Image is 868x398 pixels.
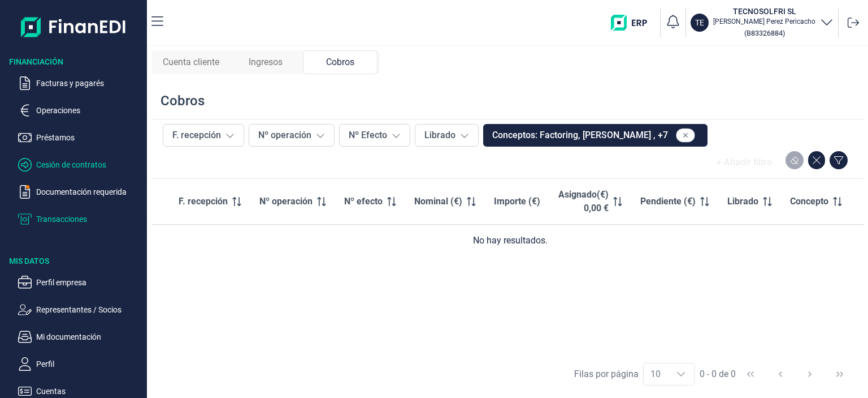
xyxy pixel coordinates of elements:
[18,131,142,144] button: Préstamos
[179,195,228,208] span: F. recepción
[259,195,313,208] span: Nº operación
[163,124,244,147] button: F. recepción
[18,185,142,199] button: Documentación requerida
[790,195,828,208] span: Concepto
[18,303,142,316] button: Representantes / Socios
[414,195,462,208] span: Nominal (€)
[18,212,142,226] button: Transacciones
[700,370,736,379] span: 0 - 0 de 0
[584,202,609,215] p: 0,00 €
[18,104,142,117] button: Operaciones
[36,158,142,172] p: Cesión de contratos
[18,76,142,90] button: Facturas y pagarés
[163,55,219,69] span: Cuenta cliente
[249,124,335,147] button: Nº operación
[21,9,127,45] img: Logo de aplicación
[574,367,639,381] div: Filas por página
[744,29,785,37] small: Copiar cif
[160,234,860,247] div: No hay resultados.
[154,50,228,74] div: Cuenta cliente
[727,195,758,208] span: Librado
[36,276,142,289] p: Perfil empresa
[36,185,142,199] p: Documentación requerida
[36,384,142,398] p: Cuentas
[691,6,834,40] button: TETECNOSOLFRI SL[PERSON_NAME] Perez Pericacho(B83326884)
[713,17,815,26] p: [PERSON_NAME] Perez Pericacho
[695,17,704,28] p: TE
[36,131,142,144] p: Préstamos
[796,361,823,388] button: Next Page
[36,303,142,316] p: Representantes / Socios
[303,50,377,74] div: Cobros
[415,124,479,147] button: Librado
[36,212,142,226] p: Transacciones
[18,158,142,172] button: Cesión de contratos
[249,55,283,69] span: Ingresos
[737,361,764,388] button: First Page
[483,124,708,147] button: Conceptos: Factoring, [PERSON_NAME] , +7
[36,357,142,371] p: Perfil
[326,55,354,69] span: Cobros
[160,92,205,110] div: Cobros
[18,384,142,398] button: Cuentas
[228,50,303,74] div: Ingresos
[826,361,853,388] button: Last Page
[36,104,142,117] p: Operaciones
[18,330,142,344] button: Mi documentación
[767,361,794,388] button: Previous Page
[18,357,142,371] button: Perfil
[640,195,696,208] span: Pendiente (€)
[494,195,540,208] span: Importe (€)
[611,15,656,31] img: erp
[18,276,142,289] button: Perfil empresa
[344,195,383,208] span: Nº efecto
[713,6,815,17] h3: TECNOSOLFRI SL
[36,76,142,90] p: Facturas y pagarés
[667,363,695,385] div: Choose
[339,124,410,147] button: Nº Efecto
[558,188,609,202] p: Asignado(€)
[36,330,142,344] p: Mi documentación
